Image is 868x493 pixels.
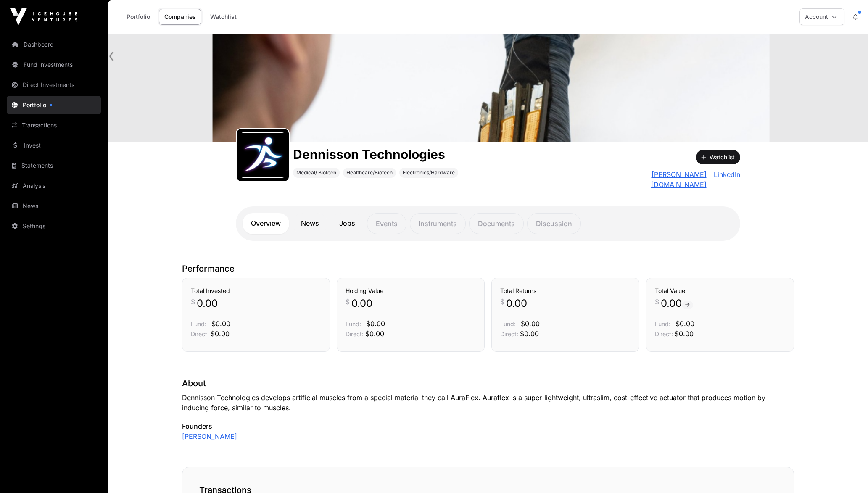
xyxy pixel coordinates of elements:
[243,213,289,234] a: Overview
[7,55,101,74] a: Fund Investments
[696,150,740,164] button: Watchlist
[527,213,581,234] p: Discussion
[346,330,364,337] span: Direct:
[10,8,77,25] img: Icehouse Ventures Logo
[655,287,785,295] h3: Total Value
[675,319,694,328] span: $0.00
[182,263,794,274] p: Performance
[403,169,455,176] span: Electronics/Hardware
[108,34,868,142] img: Dennisson Technologies
[293,213,327,234] a: News
[346,320,361,327] span: Fund:
[366,319,385,328] span: $0.00
[7,197,101,215] a: News
[7,35,101,54] a: Dashboard
[367,213,406,234] p: Events
[331,213,364,234] a: Jobs
[506,297,527,310] span: 0.00
[601,169,706,190] a: [PERSON_NAME][DOMAIN_NAME]
[159,9,201,25] a: Companies
[191,320,206,327] span: Fund:
[7,136,101,155] a: Invest
[191,297,195,307] span: $
[7,96,101,114] a: Portfolio
[346,287,476,295] h3: Holding Value
[500,320,516,327] span: Fund:
[7,116,101,134] a: Transactions
[121,9,156,25] a: Portfolio
[211,319,230,328] span: $0.00
[655,330,673,337] span: Direct:
[243,213,733,234] nav: Tabs
[661,297,693,310] span: 0.00
[7,217,101,235] a: Settings
[182,393,794,413] p: Dennisson Technologies develops artificial muscles from a special material they call AuraFlex. Au...
[7,177,101,195] a: Analysis
[191,330,209,337] span: Direct:
[500,287,631,295] h3: Total Returns
[205,9,242,25] a: Watchlist
[655,320,670,327] span: Fund:
[365,330,384,338] span: $0.00
[710,169,740,190] a: LinkedIn
[182,431,237,441] a: [PERSON_NAME]
[675,330,694,338] span: $0.00
[799,8,844,25] button: Account
[296,169,336,176] span: Medical/ Biotech
[211,330,230,338] span: $0.00
[351,297,372,310] span: 0.00
[655,297,659,307] span: $
[240,132,285,178] img: dennisson_technologies_logo.jpeg
[7,156,101,175] a: Statements
[182,377,794,389] p: About
[346,297,350,307] span: $
[500,297,504,307] span: $
[182,421,794,431] p: Founders
[191,287,321,295] h3: Total Invested
[410,213,466,234] p: Instruments
[826,453,868,493] iframe: Chat Widget
[469,213,524,234] p: Documents
[521,319,540,328] span: $0.00
[520,330,539,338] span: $0.00
[346,169,393,176] span: Healthcare/Biotech
[293,147,458,162] h1: Dennisson Technologies
[7,76,101,94] a: Direct Investments
[500,330,518,337] span: Direct:
[197,297,218,310] span: 0.00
